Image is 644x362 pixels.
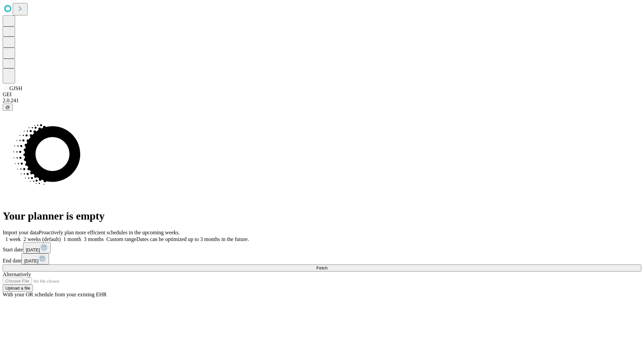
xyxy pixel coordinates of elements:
div: GEI [3,92,641,98]
button: Upload a file [3,285,33,292]
span: [DATE] [26,247,40,252]
span: Alternatively [3,271,31,277]
button: Fetch [3,264,641,271]
span: 2 weeks (default) [23,236,61,242]
span: Import your data [3,230,39,235]
div: 2.0.241 [3,98,641,104]
span: Custom range [106,236,136,242]
span: 1 week [5,236,21,242]
span: With your OR schedule from your existing EHR [3,292,107,297]
span: GJSH [9,85,22,91]
span: 1 month [63,236,81,242]
div: Start date [3,242,641,253]
button: @ [3,104,13,111]
span: 3 months [84,236,104,242]
div: End date [3,253,641,264]
span: Proactively plan more efficient schedules in the upcoming weeks. [39,230,180,235]
span: Fetch [316,265,327,270]
span: @ [5,105,10,110]
span: [DATE] [24,258,38,263]
span: Dates can be optimized up to 3 months in the future. [137,236,249,242]
button: [DATE] [23,242,51,253]
h1: Your planner is empty [3,210,641,222]
button: [DATE] [21,253,49,264]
